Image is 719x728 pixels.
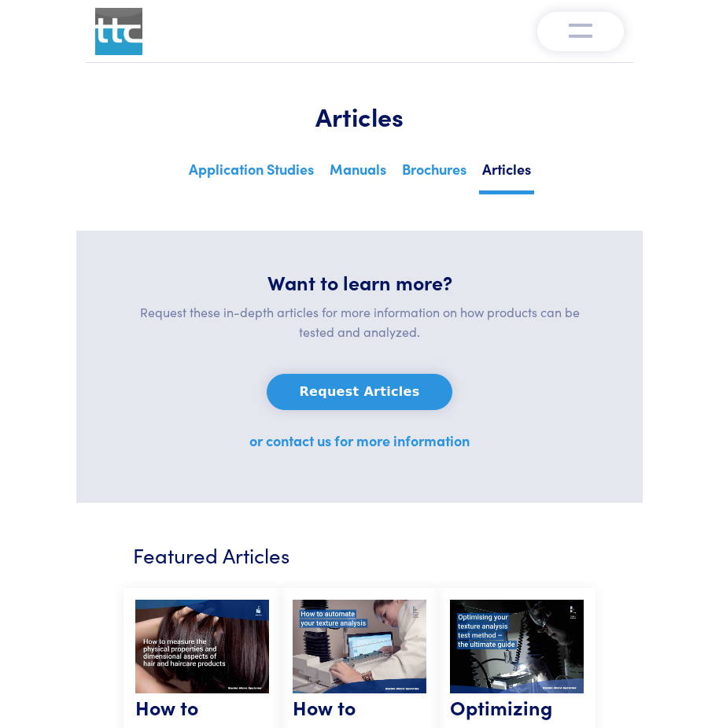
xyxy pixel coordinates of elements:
[186,156,317,190] a: Application Studies
[399,156,470,190] a: Brochures
[135,600,269,693] img: cosmetics-haircare.jpg
[450,600,584,693] img: optimizing-texture-analysis.jpg
[95,8,142,55] img: ttc_logo_1x1_v1.0.png
[249,431,470,450] a: or contact us for more information
[124,101,595,132] h1: Articles
[479,156,534,194] a: Articles
[114,302,605,342] p: Request these in-depth articles for more information on how products can be tested and analyzed.
[293,600,426,693] img: automation-of-texture-analysis.jpg
[114,268,605,296] h5: Want to learn more?
[133,541,586,569] h3: Featured Articles
[326,156,389,190] a: Manuals
[267,374,452,410] button: Request Articles
[569,20,592,39] img: menu-v1.0.png
[537,12,624,51] button: Toggle navigation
